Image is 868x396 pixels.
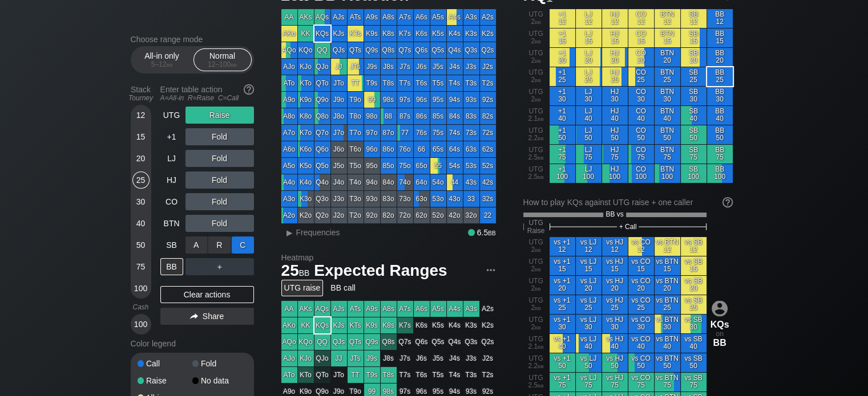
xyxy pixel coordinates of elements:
[281,191,297,207] div: A3o
[707,28,733,47] div: BB 15
[364,59,380,75] div: J9s
[463,108,479,124] div: 83s
[480,141,496,157] div: 62s
[602,87,628,105] div: HJ 30
[523,198,733,207] div: How to play KQs against UTG raise + one caller
[550,164,575,183] div: +1 100
[447,125,463,141] div: 74s
[348,141,364,157] div: T6o
[298,108,314,124] div: K8o
[550,28,575,47] div: +1 15
[132,316,150,333] div: 100
[331,26,347,42] div: KJs
[550,145,575,164] div: +1 75
[348,26,364,42] div: KTs
[381,75,397,91] div: T8s
[364,207,380,223] div: 92o
[468,228,495,237] div: 6.5
[414,42,430,58] div: Q6s
[331,174,347,190] div: J4o
[160,150,183,167] div: LJ
[364,174,380,190] div: 94o
[414,207,430,223] div: 62o
[414,158,430,174] div: 65o
[364,141,380,157] div: 96o
[314,141,330,157] div: Q6o
[447,75,463,91] div: T4s
[331,207,347,223] div: J2o
[314,158,330,174] div: Q5o
[576,48,601,67] div: LJ 20
[414,92,430,108] div: 96s
[132,193,150,210] div: 30
[681,48,706,67] div: SB 20
[314,207,330,223] div: Q2o
[298,207,314,223] div: K2o
[397,26,413,42] div: K7s
[414,108,430,124] div: 86s
[314,125,330,141] div: Q7o
[331,42,347,58] div: QJs
[381,207,397,223] div: 82o
[314,92,330,108] div: Q9o
[381,9,397,25] div: A8s
[160,94,254,102] div: A=All-in R=Raise C=Call
[160,128,183,145] div: +1
[628,9,654,28] div: CO 12
[364,158,380,174] div: 95o
[298,158,314,174] div: K5o
[331,92,347,108] div: J9o
[348,92,364,108] div: T9o
[281,42,297,58] div: AQo
[132,150,150,167] div: 20
[480,108,496,124] div: 82s
[298,125,314,141] div: K7o
[707,125,733,144] div: BB 50
[535,18,541,26] span: bb
[397,141,413,157] div: 76o
[463,191,479,207] div: 33
[397,9,413,25] div: A7s
[160,193,183,210] div: CO
[463,158,479,174] div: 53s
[160,80,254,107] div: Enter table action
[381,108,397,124] div: 88
[397,75,413,91] div: T7s
[397,42,413,58] div: Q7s
[381,174,397,190] div: 84o
[480,42,496,58] div: Q2s
[331,141,347,157] div: J6o
[535,76,541,84] span: bb
[196,49,249,71] div: Normal
[331,75,347,91] div: JTo
[655,125,680,144] div: BTN 50
[602,67,628,86] div: HJ 25
[397,125,413,141] div: 77
[576,28,601,47] div: LJ 15
[480,59,496,75] div: J2s
[707,67,733,86] div: BB 25
[550,106,575,125] div: +1 40
[430,125,446,141] div: 75s
[314,42,330,58] div: QQ
[480,26,496,42] div: K2s
[447,59,463,75] div: J4s
[447,191,463,207] div: 43o
[707,9,733,28] div: BB 12
[281,75,297,91] div: ATo
[136,49,188,71] div: All-in only
[185,107,254,124] div: Raise
[348,108,364,124] div: T8o
[430,59,446,75] div: J5s
[430,42,446,58] div: Q5s
[298,174,314,190] div: K4o
[348,207,364,223] div: T2o
[138,60,186,68] div: 5 – 12
[628,125,654,144] div: CO 50
[132,172,150,189] div: 25
[364,191,380,207] div: 93o
[381,191,397,207] div: 83o
[480,174,496,190] div: 42s
[430,141,446,157] div: 65s
[523,87,549,105] div: UTG 2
